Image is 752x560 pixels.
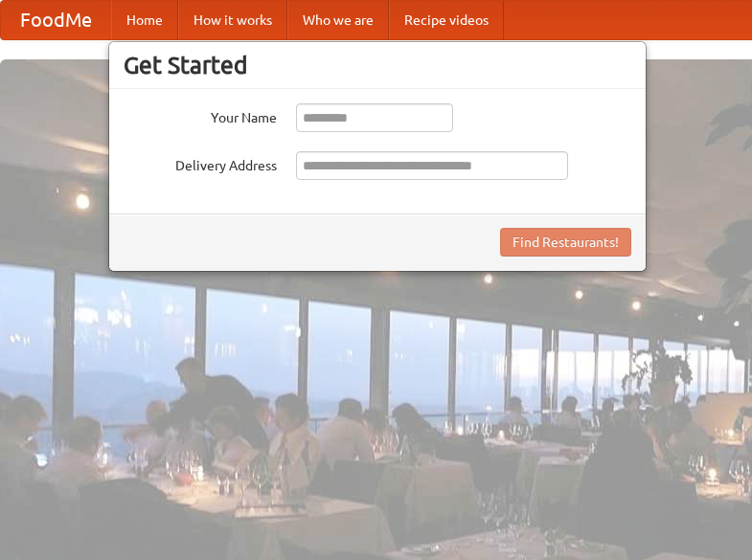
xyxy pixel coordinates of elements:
[389,1,504,39] a: Recipe videos
[124,103,277,127] label: Your Name
[500,228,631,257] button: Find Restaurants!
[111,1,178,39] a: Home
[287,1,389,39] a: Who we are
[124,151,277,175] label: Delivery Address
[124,51,631,79] h3: Get Started
[1,1,111,39] a: FoodMe
[178,1,287,39] a: How it works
